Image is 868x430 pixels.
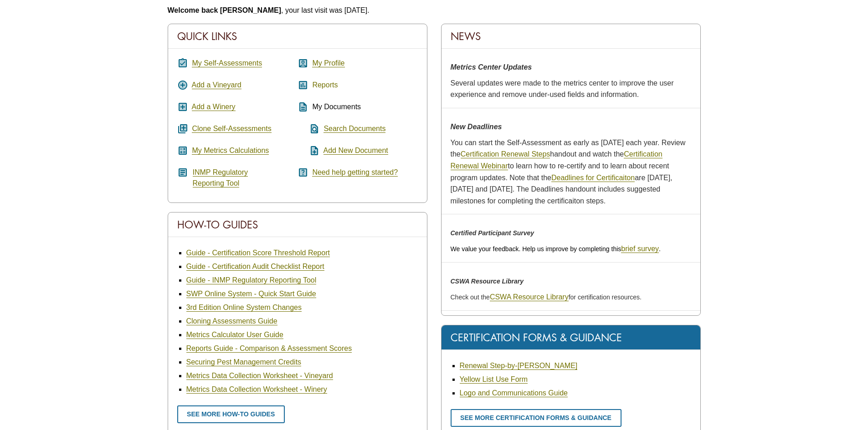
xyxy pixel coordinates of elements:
[490,293,569,301] a: CSWA Resource Library
[192,81,241,89] a: Add a Vineyard
[451,293,642,301] span: Check out the for certification resources.
[312,81,338,89] a: Reports
[177,101,188,112] i: add_box
[298,101,308,112] i: description
[551,174,635,182] a: Deadlines for Certificaiton
[298,145,320,156] i: note_add
[186,385,327,394] a: Metrics Data Collection Worksheet - Winery
[298,167,308,178] i: help_center
[451,278,524,285] em: CSWA Resource Library
[186,290,316,298] a: SWP Online System - Quick Start Guide
[168,5,701,16] p: , your last visit was [DATE].
[324,147,388,155] a: Add New Document
[168,212,427,237] div: How-To Guides
[312,168,398,177] a: Need help getting started?
[168,6,282,14] b: Welcome back [PERSON_NAME]
[177,123,188,134] i: queue
[451,229,534,237] em: Certified Participant Survey
[168,24,427,49] div: Quick Links
[324,125,385,133] a: Search Documents
[460,375,528,384] a: Yellow List Use Form
[442,325,700,350] div: Certification Forms & Guidance
[451,123,502,131] strong: New Deadlines
[298,123,320,134] i: find_in_page
[460,362,578,370] a: Renewal Step-by-[PERSON_NAME]
[177,167,188,178] i: article
[186,372,333,380] a: Metrics Data Collection Worksheet - Vineyard
[186,358,302,366] a: Securing Pest Management Credits
[312,103,361,111] span: My Documents
[451,79,674,99] span: Several updates were made to the metrics center to improve the user experience and remove under-u...
[177,405,285,423] a: See more how-to guides
[298,58,308,69] i: account_box
[460,389,568,397] a: Logo and Communications Guide
[461,150,550,158] a: Certification Renewal Steps
[192,59,262,67] a: My Self-Assessments
[186,317,277,325] a: Cloning Assessments Guide
[186,263,324,271] a: Guide - Certification Audit Checklist Report
[186,276,317,284] a: Guide - INMP Regulatory Reporting Tool
[193,168,248,187] a: INMP RegulatoryReporting Tool
[192,103,236,111] a: Add a Winery
[186,344,352,353] a: Reports Guide - Comparison & Assessment Scores
[451,63,532,71] strong: Metrics Center Updates
[186,249,330,257] a: Guide - Certification Score Threshold Report
[312,59,344,67] a: My Profile
[451,409,621,427] a: See more certification forms & guidance
[186,304,302,312] a: 3rd Edition Online System Changes
[177,80,188,91] i: add_circle
[621,245,659,253] a: brief survey
[192,147,269,155] a: My Metrics Calculations
[451,137,691,207] p: You can start the Self-Assessment as early as [DATE] each year. Review the handout and watch the ...
[177,58,188,69] i: assignment_turned_in
[186,331,283,339] a: Metrics Calculator User Guide
[177,145,188,156] i: calculate
[442,24,700,49] div: News
[192,125,271,133] a: Clone Self-Assessments
[298,80,308,91] i: assessment
[451,245,661,253] span: We value your feedback. Help us improve by completing this .
[451,150,663,170] a: Certification Renewal Webinar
